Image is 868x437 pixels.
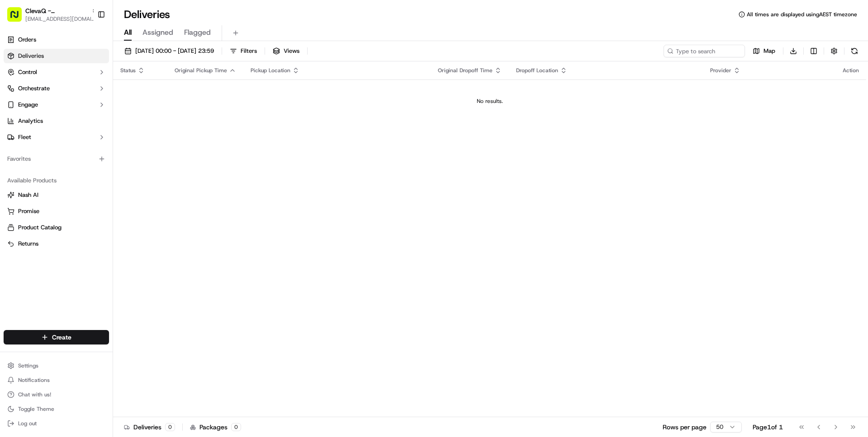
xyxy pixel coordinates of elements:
[710,67,731,74] span: Provider
[4,98,109,112] button: Engage
[664,45,745,57] input: Type to search
[120,67,136,74] span: Status
[4,220,109,235] button: Product Catalog
[269,45,304,57] button: Views
[4,173,109,188] div: Available Products
[747,11,857,18] span: All times are displayed using AEST timezone
[4,403,109,415] button: Toggle Theme
[135,47,214,55] span: [DATE] 00:00 - [DATE] 23:59
[120,45,218,57] button: [DATE] 00:00 - [DATE] 23:59
[4,65,109,79] button: Control
[18,133,31,141] span: Fleet
[4,359,109,372] button: Settings
[165,423,175,431] div: 0
[18,68,37,76] span: Control
[4,49,109,63] a: Deliveries
[18,191,38,199] span: Nash AI
[18,101,38,109] span: Engage
[18,223,62,232] span: Product Catalog
[4,130,109,144] button: Fleet
[175,67,227,74] span: Original Pickup Time
[241,47,257,55] span: Filters
[7,207,105,215] a: Promise
[251,67,290,74] span: Pickup Location
[184,27,211,38] span: Flagged
[18,405,54,413] span: Toggle Theme
[843,67,859,74] div: Action
[124,27,132,38] span: All
[4,188,109,202] button: Nash AI
[438,67,493,74] span: Original Dropoff Time
[124,423,175,432] div: Deliveries
[142,27,173,38] span: Assigned
[18,420,37,427] span: Log out
[516,67,558,74] span: Dropoff Location
[25,6,88,15] button: ClevaQ - [PERSON_NAME][GEOGRAPHIC_DATA]
[663,423,707,432] p: Rows per page
[284,47,299,55] span: Views
[18,36,36,44] span: Orders
[7,191,105,199] a: Nash AI
[4,81,109,96] button: Orchestrate
[753,423,783,432] div: Page 1 of 1
[848,45,861,57] button: Refresh
[18,117,43,125] span: Analytics
[4,374,109,386] button: Notifications
[4,417,109,430] button: Log out
[18,240,38,248] span: Returns
[18,84,50,93] span: Orchestrate
[117,98,863,105] div: No results.
[226,45,261,57] button: Filters
[4,388,109,401] button: Chat with us!
[18,52,44,60] span: Deliveries
[52,333,71,342] span: Create
[190,423,241,432] div: Packages
[4,33,109,47] a: Orders
[764,47,775,55] span: Map
[4,330,109,344] button: Create
[18,362,38,369] span: Settings
[18,207,39,215] span: Promise
[4,4,94,25] button: ClevaQ - [PERSON_NAME][GEOGRAPHIC_DATA][EMAIL_ADDRESS][DOMAIN_NAME]
[25,15,98,23] button: [EMAIL_ADDRESS][DOMAIN_NAME]
[231,423,241,431] div: 0
[124,7,170,22] h1: Deliveries
[4,152,109,166] div: Favorites
[4,204,109,218] button: Promise
[18,391,51,398] span: Chat with us!
[4,114,109,128] a: Analytics
[18,377,50,384] span: Notifications
[7,223,105,232] a: Product Catalog
[4,237,109,251] button: Returns
[749,45,779,57] button: Map
[7,240,105,248] a: Returns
